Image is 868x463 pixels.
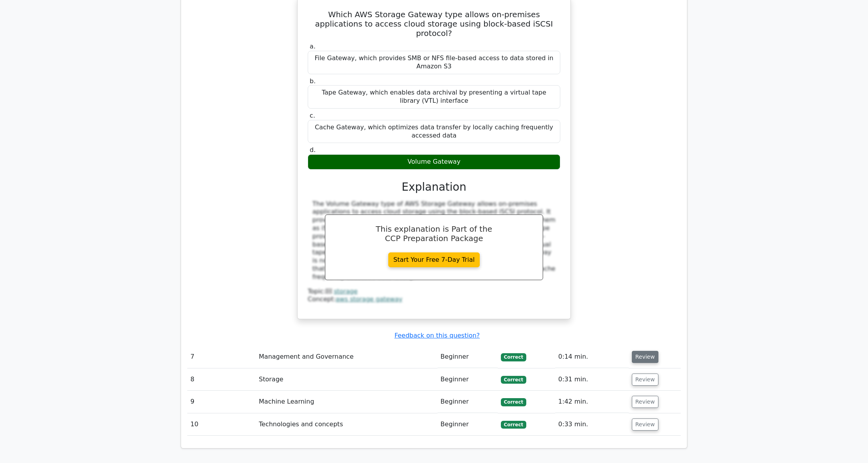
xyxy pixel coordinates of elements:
[555,391,629,413] td: 1:42 min.
[310,77,316,85] span: b.
[388,252,480,267] a: Start Your Free 7-Day Trial
[187,368,256,391] td: 8
[438,413,498,436] td: Beginner
[310,146,316,154] span: d.
[256,391,438,413] td: Machine Learning
[555,346,629,368] td: 0:14 min.
[312,181,556,194] h3: Explanation
[307,10,561,38] h5: Which AWS Storage Gateway type allows on-premises applications to access cloud storage using bloc...
[308,295,560,304] div: Concept:
[256,346,438,368] td: Management and Governance
[187,413,256,436] td: 10
[632,396,658,408] button: Review
[438,346,498,368] td: Beginner
[334,288,358,295] a: storage
[256,368,438,391] td: Storage
[395,332,480,339] a: Feedback on this question?
[336,295,403,303] a: aws storage gateway
[438,391,498,413] td: Beginner
[555,413,629,436] td: 0:33 min.
[308,85,560,109] div: Tape Gateway, which enables data archival by presenting a virtual tape library (VTL) interface
[501,376,526,384] span: Correct
[308,51,560,74] div: File Gateway, which provides SMB or NFS file-based access to data stored in Amazon S3
[187,346,256,368] td: 7
[310,43,316,50] span: a.
[310,112,315,119] span: c.
[308,120,560,143] div: Cache Gateway, which optimizes data transfer by locally caching frequently accessed data
[632,374,658,386] button: Review
[187,391,256,413] td: 9
[555,368,629,391] td: 0:31 min.
[308,154,560,170] div: Volume Gateway
[501,353,526,361] span: Correct
[632,418,658,431] button: Review
[632,351,658,363] button: Review
[501,398,526,406] span: Correct
[256,413,438,436] td: Technologies and concepts
[308,288,560,296] div: Topic:
[438,368,498,391] td: Beginner
[312,200,556,281] div: The Volume Gateway type of AWS Storage Gateway allows on-premises applications to access cloud st...
[501,421,526,429] span: Correct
